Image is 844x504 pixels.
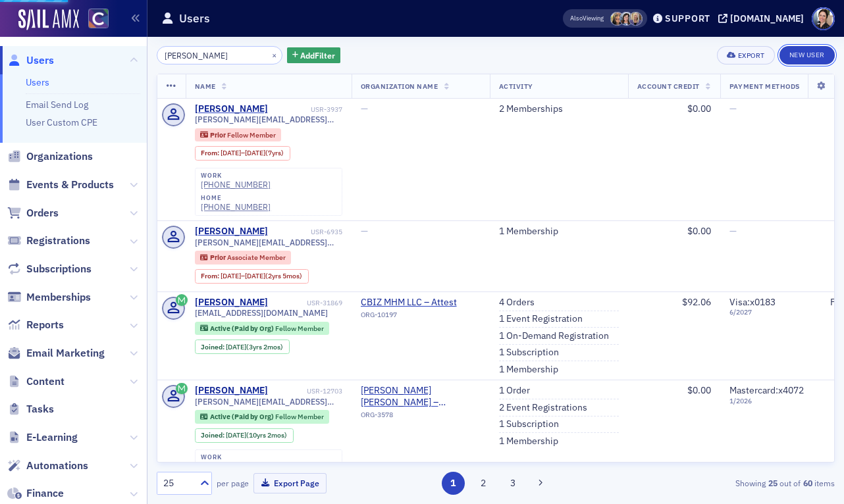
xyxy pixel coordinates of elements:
a: Active (Paid by Org) Fellow Member [200,324,323,332]
span: Reports [26,318,64,332]
div: Prior: Prior: Fellow Member [195,128,282,141]
a: Tasks [7,402,54,416]
span: Alicia Gelinas [629,12,643,26]
a: [PERSON_NAME] [195,297,268,309]
div: Export [738,52,765,59]
span: Fellow Member [275,324,324,333]
a: [PERSON_NAME] [195,103,268,115]
span: From : [201,149,221,157]
div: Also [570,14,583,22]
span: $0.00 [687,103,711,114]
span: Orders [26,206,59,220]
span: Activity [499,82,533,91]
a: Prior Associate Member [200,253,285,262]
div: Active (Paid by Org): Active (Paid by Org): Fellow Member [195,410,330,423]
a: 1 Membership [499,226,558,238]
a: [PERSON_NAME] [PERSON_NAME] – [GEOGRAPHIC_DATA][PERSON_NAME] [361,385,481,408]
button: [DOMAIN_NAME] [718,14,808,23]
a: [PERSON_NAME] [195,226,268,238]
a: Users [26,76,49,88]
div: USR-12703 [270,387,342,395]
a: Active (Paid by Org) Fellow Member [200,413,323,421]
span: Fellow Member [275,412,324,421]
span: [DATE] [226,342,246,351]
div: Support [665,13,710,24]
span: Add Filter [300,49,335,61]
span: [EMAIL_ADDRESS][DOMAIN_NAME] [195,308,328,318]
span: — [729,103,737,114]
span: Viewing [570,14,604,23]
div: – (7yrs) [221,149,284,157]
strong: 60 [801,477,814,489]
span: Stacy Svendsen [620,12,633,26]
input: Search… [157,46,282,64]
span: Content [26,374,65,389]
span: Organizations [26,149,93,164]
div: USR-6935 [270,228,342,236]
a: 1 Event Registration [499,313,583,325]
a: [PERSON_NAME] [195,385,268,397]
a: 1 Order [499,385,530,397]
span: From : [201,272,221,280]
span: Finance [26,486,64,501]
div: work [201,453,271,461]
span: Active (Paid by Org) [210,324,275,333]
span: Users [26,53,54,68]
button: × [269,49,280,61]
img: SailAMX [88,9,109,29]
span: Subscriptions [26,262,92,276]
a: [PHONE_NUMBER] [201,180,271,189]
span: Prior [210,253,227,262]
a: Users [7,53,54,68]
span: Mastercard : x4072 [729,384,804,396]
span: Prior [210,130,227,139]
span: Registrations [26,234,90,248]
div: Showing out of items [618,477,835,489]
div: 25 [163,476,192,490]
a: 1 Subscription [499,347,559,359]
button: Export [717,46,774,64]
span: [DATE] [221,148,241,157]
span: 6 / 2027 [729,308,804,316]
span: Lauren Standiford [610,12,624,26]
span: E-Learning [26,430,78,445]
span: $92.06 [682,296,711,308]
button: 2 [471,472,494,495]
a: Organizations [7,149,93,164]
span: Visa : x0183 [729,296,776,308]
div: Active (Paid by Org): Active (Paid by Org): Fellow Member [195,322,330,335]
div: From: 2016-03-28 00:00:00 [195,269,309,284]
button: AddFilter [287,47,341,64]
div: – (2yrs 5mos) [221,272,302,280]
a: [PHONE_NUMBER] [201,461,271,471]
div: From: 2013-03-31 00:00:00 [195,146,290,161]
a: Prior Fellow Member [200,130,275,139]
div: USR-31869 [270,299,342,307]
a: [PHONE_NUMBER] [201,202,271,212]
span: [DATE] [221,271,241,280]
div: Prior: Prior: Associate Member [195,251,292,264]
a: 2 Event Registrations [499,402,587,414]
a: Automations [7,459,88,473]
span: — [361,225,368,237]
button: 1 [442,472,465,495]
a: 1 Subscription [499,418,559,430]
a: Memberships [7,290,91,305]
div: ORG-10197 [361,311,481,324]
span: Active (Paid by Org) [210,412,275,421]
a: Events & Products [7,178,114,192]
a: SailAMX [18,9,79,30]
div: home [201,194,271,202]
div: ORG-3578 [361,411,481,424]
a: Registrations [7,234,90,248]
a: Email Send Log [26,99,88,111]
div: work [201,172,271,180]
span: Joined : [201,343,226,351]
span: Name [195,82,216,91]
